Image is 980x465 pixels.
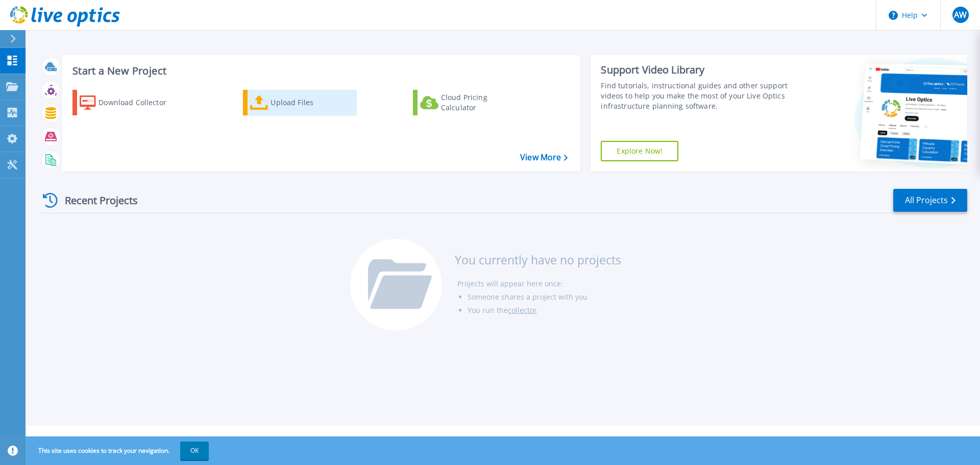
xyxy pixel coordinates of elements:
button: OK [180,442,209,460]
div: Recent Projects [39,188,152,213]
a: All Projects [893,189,967,212]
a: Cloud Pricing Calculator [413,90,527,115]
div: Cloud Pricing Calculator [441,92,523,113]
div: Upload Files [271,92,352,113]
a: View More [520,153,568,162]
span: AW [954,11,967,19]
a: Download Collector [72,90,186,115]
li: Projects will appear here once: [457,277,621,290]
div: Download Collector [99,92,180,113]
span: This site uses cookies to track your navigation. [28,442,209,460]
li: You run the [468,304,621,317]
div: Support Video Library [601,63,793,77]
h3: You currently have no projects [455,254,621,265]
li: Someone shares a project with you [468,290,621,304]
a: collector [508,305,537,315]
div: Find tutorials, instructional guides and other support videos to help you make the most of your L... [601,81,793,111]
h3: Start a New Project [72,65,568,77]
a: Upload Files [243,90,357,115]
a: Explore Now! [601,141,678,161]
